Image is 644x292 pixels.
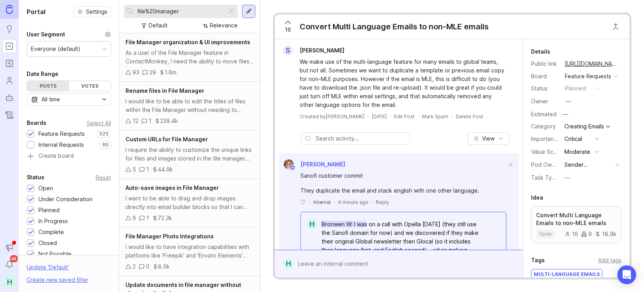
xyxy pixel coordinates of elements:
[86,8,107,16] span: Settings
[119,227,260,276] a: File Manager Photo IntegrationsI would like to have integration capabilities with platforms like ...
[300,186,506,195] div: They duplicate the email and stack english with one other language.
[126,39,250,45] span: File Manager organization & UI improvements
[531,193,543,202] div: Idea
[38,250,71,258] div: Not Possible
[334,199,335,205] div: ·
[133,68,139,77] div: 93
[281,159,297,169] img: Bronwen W
[126,87,204,94] span: Rename files in File Manager
[313,199,331,205] div: Internal
[564,160,612,169] div: Sender Experience
[531,59,558,68] div: Public link
[598,256,622,265] div: Add tags
[2,240,16,254] button: Announcements
[2,91,16,105] a: Autopilot
[565,72,611,81] div: Feature Requests
[38,195,93,204] div: Under Consideration
[2,258,16,272] button: Notifications
[539,231,552,237] p: open
[119,130,260,179] a: Custom URLs for File ManagerI require the ability to customize the unique links for files and ima...
[285,25,291,34] span: 16
[6,5,13,14] img: Canny Home
[300,113,364,120] div: Created by [PERSON_NAME]
[126,146,254,163] div: I require the ability to customize the unique links for files and images stored in the file manag...
[565,84,586,93] div: planned
[300,161,345,168] span: [PERSON_NAME]
[608,19,624,34] button: Close button
[126,194,254,211] div: I want to be able to drag and drop images directly into email builder blocks so that I can save t...
[98,96,111,103] svg: toggle icon
[2,74,16,88] a: Users
[38,239,57,247] div: Closed
[279,159,345,169] a: Bronwen W[PERSON_NAME]
[531,148,561,155] label: Value Scale
[2,39,16,53] a: Portal
[38,141,84,149] div: Internal Requests
[531,72,558,81] div: Board
[146,165,149,174] div: 1
[2,22,16,36] a: Ideas
[146,214,149,222] div: 1
[87,121,111,125] div: Select All
[27,7,45,16] h1: Portal
[158,214,172,222] div: 72.3k
[290,165,296,171] img: member badge
[165,68,176,77] div: 1.6m
[300,47,344,54] span: [PERSON_NAME]
[27,153,111,160] a: Create board
[126,97,254,114] div: I would like to be able to edit the titles of files within the File Manager without needing to de...
[531,135,560,142] label: Importance
[27,276,88,284] div: Create new saved filter
[560,109,571,119] div: —
[38,228,64,236] div: Complete
[531,206,622,243] a: Convert Multi Language Emails to non-MLE emailsopen16918.9k
[300,21,489,32] div: Convert Multi Language Emails to non-MLE emails
[564,135,582,143] div: Critical
[531,161,571,168] label: Pod Ownership
[102,142,109,148] p: 60
[371,199,373,205] div: ·
[531,97,558,106] div: Owner
[119,179,260,227] a: Auto-save images in File ManagerI want to be able to drag and drop images directly into email bui...
[27,118,46,128] div: Boards
[149,68,156,77] div: 29
[119,82,260,130] a: Rename files in File ManagerI would like to be able to edit the titles of files within the File M...
[367,113,369,120] div: ·
[468,132,509,145] button: View
[2,108,16,122] a: Changelog
[133,214,136,222] div: 6
[210,21,238,30] div: Relevance
[133,117,138,125] div: 12
[27,173,44,182] div: Status
[126,49,254,66] div: As a user of the File Manager feature in ContactMonkey, I need the ability to move files into fol...
[149,21,167,30] div: Default
[126,233,214,240] span: File Manager Photo Integrations
[126,136,208,142] span: Custom URLs for File Manager
[372,113,387,120] a: [DATE]
[2,56,16,70] a: Roadmaps
[456,113,483,120] div: Delete Post
[565,231,578,237] div: 16
[531,84,558,93] div: Status
[38,217,68,225] div: In Progress
[31,45,80,53] div: Everyone (default)
[307,219,317,229] div: H
[562,59,622,69] a: [URL][DOMAIN_NAME]
[99,131,109,137] p: 525
[309,199,310,205] div: ·
[126,243,254,260] div: I would like to have integration capabilities with platforms like 'Freepik' and 'Envato Elements'...
[390,113,391,120] div: ·
[158,165,173,174] div: 44.9k
[418,113,419,120] div: ·
[284,259,293,269] div: H
[531,122,558,131] div: Category
[96,175,111,180] div: Reset
[372,114,387,119] time: [DATE]
[595,231,617,237] div: 18.9k
[27,81,69,91] div: Posts
[2,275,16,289] button: H
[160,117,178,125] div: 239.4k
[146,262,149,271] div: 0
[316,134,406,143] input: Search activity...
[74,6,111,17] button: Settings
